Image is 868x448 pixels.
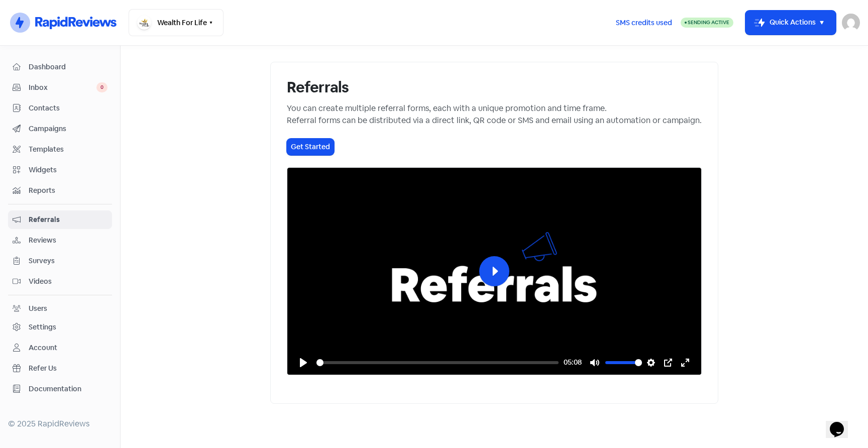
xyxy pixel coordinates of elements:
[8,359,112,378] a: Refer Us
[316,358,559,368] input: Seek
[96,82,107,92] span: 0
[287,102,702,127] div: You can create multiple referral forms, each with a unique promotion and time frame. Referral for...
[287,78,702,96] h1: Referrals
[479,256,509,286] button: Play
[29,256,107,266] span: Surveys
[688,19,729,26] span: Sending Active
[8,161,112,179] a: Widgets
[8,210,112,229] a: Referrals
[8,252,112,270] a: Surveys
[29,303,47,314] div: Users
[826,408,858,438] iframe: chat widget
[29,384,107,394] span: Documentation
[8,418,112,430] div: © 2025 RapidReviews
[129,9,224,36] button: Wealth For Life
[8,99,112,118] a: Contacts
[29,124,107,134] span: Campaigns
[29,343,57,353] div: Account
[8,78,112,97] a: Inbox 0
[29,144,107,155] span: Templates
[842,14,860,32] img: User
[8,380,112,398] a: Documentation
[8,120,112,138] a: Campaigns
[8,231,112,250] a: Reviews
[29,185,107,196] span: Reports
[29,82,96,93] span: Inbox
[29,322,56,332] div: Settings
[8,140,112,159] a: Templates
[8,299,112,318] a: Users
[29,363,107,374] span: Refer Us
[8,318,112,337] a: Settings
[29,62,107,72] span: Dashboard
[616,18,672,28] span: SMS credits used
[605,358,642,368] input: Volume
[8,272,112,291] a: Videos
[29,235,107,246] span: Reviews
[564,357,582,369] div: Current time
[29,103,107,114] span: Contacts
[8,181,112,200] a: Reports
[681,17,733,29] a: Sending Active
[607,17,681,27] a: SMS credits used
[8,58,112,76] a: Dashboard
[295,355,311,371] button: Play
[8,339,112,357] a: Account
[29,214,107,225] span: Referrals
[29,276,107,287] span: Videos
[745,11,836,35] button: Quick Actions
[29,165,107,175] span: Widgets
[287,139,334,155] button: Get Started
